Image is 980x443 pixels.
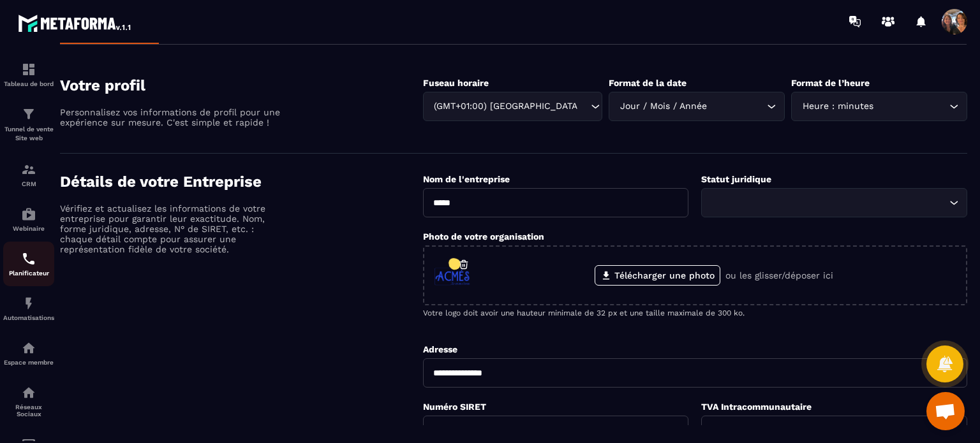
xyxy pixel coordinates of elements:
label: Format de l’heure [791,78,870,88]
a: social-networksocial-networkRéseaux Sociaux [3,375,54,427]
a: formationformationCRM [3,152,54,197]
label: TVA Intracommunautaire [701,402,812,412]
p: Webinaire [3,225,54,232]
img: formation [21,162,36,177]
p: Tableau de bord [3,80,54,87]
img: logo [18,11,133,34]
label: Format de la date [609,78,687,88]
span: Heure : minutes [799,99,876,113]
label: Nom de l'entreprise [423,174,510,184]
a: automationsautomationsAutomatisations [3,286,54,331]
a: automationsautomationsWebinaire [3,197,54,242]
input: Search for option [709,99,764,113]
label: Adresse [423,344,457,354]
img: social-network [21,385,36,400]
div: Search for option [791,92,967,121]
div: Ouvrir le chat [926,392,965,430]
input: Search for option [876,99,946,113]
img: automations [21,296,36,311]
input: Search for option [578,99,588,113]
p: Tunnel de vente Site web [3,125,54,143]
div: Search for option [609,92,785,121]
p: Votre logo doit avoir une hauteur minimale de 32 px et une taille maximale de 300 ko. [423,309,967,317]
input: Search for option [709,196,946,210]
p: Réseaux Sociaux [3,403,54,418]
span: Jour / Mois / Année [617,99,709,113]
p: Automatisations [3,314,54,321]
label: Photo de votre organisation [423,231,544,242]
a: formationformationTableau de bord [3,52,54,97]
span: (GMT+01:00) [GEOGRAPHIC_DATA] [431,99,579,113]
h4: Détails de votre Entreprise [60,173,423,191]
label: Télécharger une photo [595,265,720,286]
label: Fuseau horaire [423,78,489,88]
label: Numéro SIRET [423,402,486,412]
div: Search for option [701,188,967,217]
p: Personnalisez vos informations de profil pour une expérience sur mesure. C'est simple et rapide ! [60,107,283,127]
p: Espace membre [3,359,54,366]
p: Vérifiez et actualisez les informations de votre entreprise pour garantir leur exactitude. Nom, f... [60,203,283,254]
p: ou les glisser/déposer ici [725,270,833,280]
img: automations [21,340,36,356]
img: formation [21,62,36,77]
a: formationformationTunnel de vente Site web [3,97,54,152]
p: CRM [3,180,54,187]
img: formation [21,106,36,122]
p: Planificateur [3,270,54,277]
img: scheduler [21,251,36,266]
div: Search for option [423,92,603,121]
label: Statut juridique [701,174,771,184]
a: automationsautomationsEspace membre [3,331,54,375]
a: schedulerschedulerPlanificateur [3,242,54,286]
h4: Votre profil [60,76,423,94]
img: automations [21,207,36,222]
